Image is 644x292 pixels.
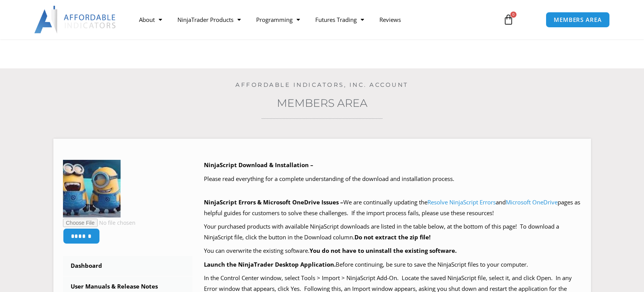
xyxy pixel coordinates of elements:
[63,160,121,217] img: 0a7c1166b65065c099f6abfa800961c4410b533c09bec6345a6fe3a5353d79ff
[204,221,581,243] p: Your purchased products with available NinjaScript downloads are listed in the table below, at th...
[492,8,525,31] a: 0
[131,11,170,28] a: About
[204,260,336,268] b: Launch the NinjaTrader Desktop Application.
[63,256,193,276] a: Dashboard
[131,11,494,28] nav: Menu
[248,11,308,28] a: Programming
[204,259,581,270] p: Before continuing, be sure to save the NinjaScript files to your computer.
[34,6,117,33] img: LogoAI | Affordable Indicators – NinjaTrader
[204,174,581,184] p: Please read everything for a complete understanding of the download and installation process.
[372,11,409,28] a: Reviews
[546,12,610,28] a: MEMBERS AREA
[510,12,517,18] span: 0
[310,247,457,254] b: You do not have to uninstall the existing software.
[277,96,368,109] a: Members Area
[554,17,602,23] span: MEMBERS AREA
[308,11,372,28] a: Futures Trading
[235,81,409,88] a: Affordable Indicators, Inc. Account
[204,198,343,206] b: NinjaScript Errors & Microsoft OneDrive Issues –
[204,161,313,169] b: NinjaScript Download & Installation –
[506,198,558,206] a: Microsoft OneDrive
[170,11,248,28] a: NinjaTrader Products
[204,197,581,219] p: We are continually updating the and pages as helpful guides for customers to solve these challeng...
[354,233,430,241] b: Do not extract the zip file!
[204,246,581,256] p: You can overwrite the existing software.
[427,198,496,206] a: Resolve NinjaScript Errors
